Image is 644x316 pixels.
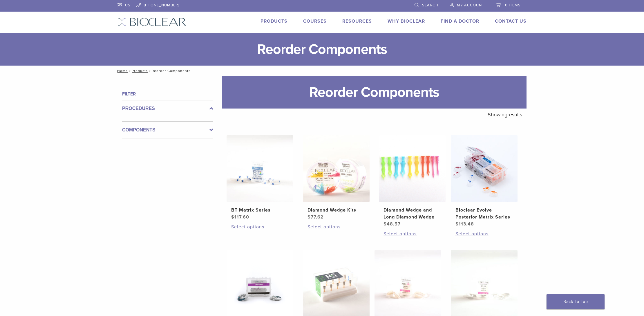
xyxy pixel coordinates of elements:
h1: Reorder Components [222,76,527,109]
a: Diamond Wedge KitsDiamond Wedge Kits $77.62 [303,135,370,221]
h4: Filter [122,91,213,97]
a: Select options for “Diamond Wedge and Long Diamond Wedge” [383,230,441,237]
span: $ [455,221,459,227]
h2: Diamond Wedge and Long Diamond Wedge [383,207,441,221]
img: BT Matrix Series [227,135,293,202]
a: Find A Doctor [441,18,479,24]
a: Select options for “Bioclear Evolve Posterior Matrix Series” [455,230,513,237]
a: Products [261,18,287,24]
span: My Account [457,3,484,8]
span: Search [422,3,438,8]
p: Showing results [488,109,522,121]
a: Products [132,69,148,73]
a: Why Bioclear [388,18,425,24]
span: / [128,69,132,72]
span: $ [307,214,311,220]
a: Home [115,69,128,73]
label: Components [122,127,213,133]
a: Select options for “Diamond Wedge Kits” [307,223,365,230]
img: Diamond Wedge and Long Diamond Wedge [379,135,446,202]
span: 0 items [505,3,521,8]
img: Bioclear [117,18,186,26]
bdi: 117.60 [231,214,249,220]
a: BT Matrix SeriesBT Matrix Series $117.60 [226,135,294,221]
a: Diamond Wedge and Long Diamond WedgeDiamond Wedge and Long Diamond Wedge $48.57 [379,135,446,227]
span: $ [231,214,234,220]
h2: Bioclear Evolve Posterior Matrix Series [455,207,513,221]
a: Select options for “BT Matrix Series” [231,223,289,230]
bdi: 77.62 [307,214,324,220]
bdi: 113.48 [455,221,474,227]
a: Bioclear Evolve Posterior Matrix SeriesBioclear Evolve Posterior Matrix Series $113.48 [451,135,518,227]
span: / [148,69,152,72]
img: Bioclear Evolve Posterior Matrix Series [451,135,518,202]
a: Resources [342,18,372,24]
a: Back To Top [547,294,605,309]
a: Courses [303,18,327,24]
span: $ [383,221,387,227]
nav: Reorder Components [113,66,531,76]
a: Contact Us [495,18,527,24]
h2: Diamond Wedge Kits [307,207,365,214]
label: Procedures [122,105,213,112]
img: Diamond Wedge Kits [303,135,370,202]
h2: BT Matrix Series [231,207,289,214]
bdi: 48.57 [383,221,401,227]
